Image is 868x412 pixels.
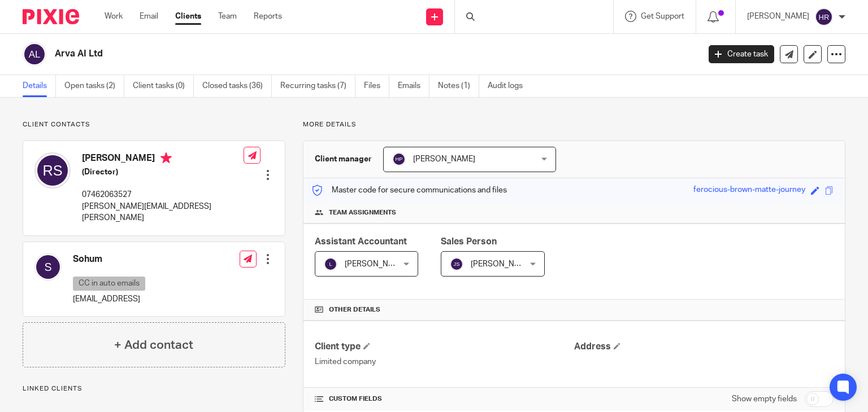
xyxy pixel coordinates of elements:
span: Team assignments [329,208,396,217]
img: svg%3E [392,152,406,166]
label: Show empty fields [732,393,797,405]
h4: Sohum [73,253,148,265]
a: Clients [175,11,201,22]
h4: + Add contact [114,336,193,354]
h2: Arva AI Ltd [55,48,565,60]
span: [PERSON_NAME] V [345,260,414,268]
h4: Client type [315,341,574,353]
a: Work [105,11,123,22]
h4: CUSTOM FIELDS [315,395,574,404]
span: Other details [329,305,380,314]
img: svg%3E [324,257,337,271]
h5: (Director) [82,166,244,178]
h4: Address [574,341,834,353]
a: Create task [709,45,774,63]
p: More details [303,120,845,129]
p: Master code for secure communications and files [312,185,507,196]
a: Files [364,75,389,97]
a: Notes (1) [438,75,479,97]
p: CC in auto emails [73,277,145,291]
img: svg%3E [815,8,833,26]
a: Recurring tasks (7) [280,75,355,97]
a: Emails [398,75,429,97]
img: svg%3E [450,257,463,271]
span: Assistant Accountant [315,237,407,246]
h4: [PERSON_NAME] [82,152,244,166]
a: Open tasks (2) [64,75,124,97]
span: Get Support [641,12,684,20]
i: Primary [160,152,172,164]
a: Client tasks (0) [133,75,194,97]
p: [PERSON_NAME] [747,11,809,22]
a: Email [140,11,158,22]
p: Limited company [315,356,574,367]
p: Linked clients [23,384,285,393]
p: Client contacts [23,120,285,129]
a: Details [23,75,56,97]
p: [EMAIL_ADDRESS] [73,293,148,305]
div: ferocious-brown-matte-journey [693,184,805,197]
p: [PERSON_NAME][EMAIL_ADDRESS][PERSON_NAME] [82,201,244,224]
p: 07462063527 [82,189,244,200]
a: Audit logs [488,75,531,97]
span: Sales Person [441,237,497,246]
img: svg%3E [23,42,46,66]
img: svg%3E [34,152,71,189]
span: [PERSON_NAME] [471,260,533,268]
img: Pixie [23,9,79,24]
a: Team [218,11,237,22]
img: svg%3E [34,253,62,280]
a: Closed tasks (36) [202,75,272,97]
h3: Client manager [315,154,372,165]
a: Reports [254,11,282,22]
span: [PERSON_NAME] [413,155,475,163]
